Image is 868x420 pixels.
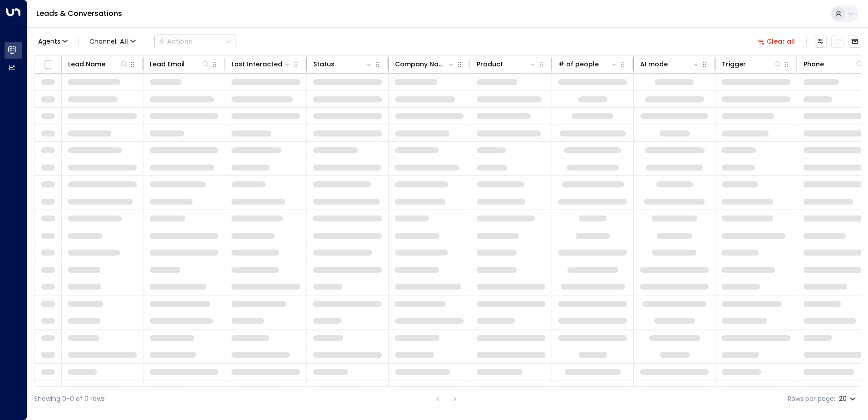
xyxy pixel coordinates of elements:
div: AI mode [640,59,700,70]
button: Actions [154,35,236,48]
button: Channel:All [86,35,139,48]
div: Company Name [395,59,446,70]
div: Button group with a nested menu [154,35,236,48]
div: AI mode [640,59,668,70]
div: Product [477,59,503,70]
div: # of people [558,59,619,70]
div: Trigger [722,59,782,70]
div: 20 [839,392,858,405]
span: Refresh [831,35,844,48]
div: Phone [804,59,864,70]
button: Archived Leads [848,35,861,48]
div: Phone [804,59,824,70]
div: # of people [558,59,599,70]
button: Customize [814,35,827,48]
div: Last Interacted [232,59,282,70]
div: Last Interacted [232,59,292,70]
span: Agents [38,38,60,45]
button: Agents [34,35,71,48]
div: Status [313,59,335,70]
div: Lead Email [150,59,185,70]
div: Showing 0-0 of 0 rows [34,394,105,404]
div: Lead Email [150,59,210,70]
div: Lead Name [68,59,128,70]
div: Lead Name [68,59,105,70]
button: Clear all [754,35,799,48]
div: Actions [158,37,192,45]
div: Trigger [722,59,746,70]
div: Status [313,59,374,70]
span: Channel: [86,35,139,48]
nav: pagination navigation [432,393,461,405]
a: Leads & Conversations [36,8,122,19]
label: Rows per page: [788,394,835,404]
div: Company Name [395,59,455,70]
div: Product [477,59,537,70]
span: All [120,38,128,45]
